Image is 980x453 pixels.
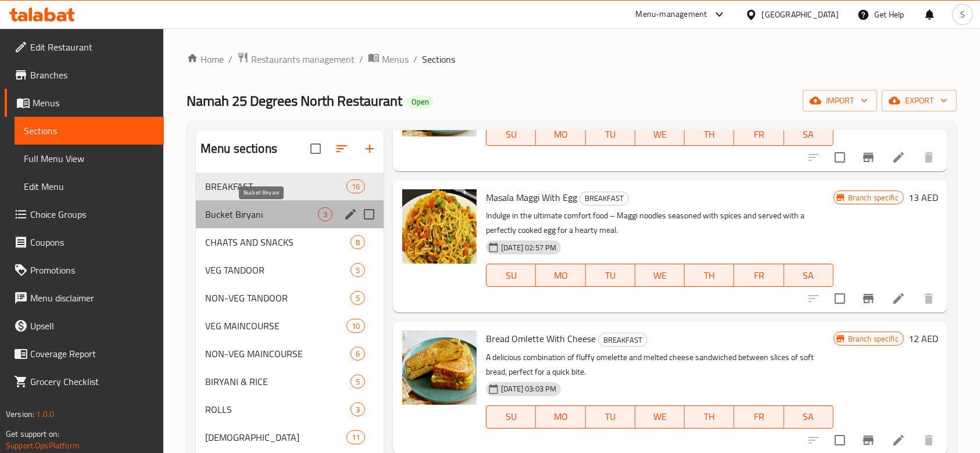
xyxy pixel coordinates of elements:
div: VEG TANDOOR5 [196,256,384,284]
button: WE [635,405,685,429]
button: MO [536,123,585,146]
a: Home [187,52,224,66]
span: VEG MAINCOURSE [205,319,346,333]
span: WE [640,126,680,143]
span: CHAATS AND SNACKS [205,235,350,249]
a: Coverage Report [5,340,164,368]
button: import [803,90,877,112]
span: Open [407,97,434,107]
span: MO [541,408,581,425]
button: delete [915,143,943,171]
a: Choice Groups [5,200,164,228]
button: WE [635,264,685,287]
span: SA [789,267,829,284]
span: MO [541,126,581,143]
span: 3 [319,209,332,220]
span: FR [739,126,779,143]
span: Sections [24,124,155,138]
span: Menus [33,96,155,110]
span: TU [591,267,631,284]
span: MO [541,267,581,284]
span: Menu disclaimer [30,291,155,305]
span: Sort sections [328,135,356,163]
span: Version: [6,407,34,422]
a: Full Menu View [15,145,164,172]
a: Upsell [5,312,164,340]
span: SU [491,126,531,143]
a: Grocery Checklist [5,368,164,396]
h6: 13 AED [909,189,938,206]
span: TU [591,126,631,143]
span: NON-VEG TANDOOR [205,291,350,305]
a: Menus [5,89,164,117]
span: Get support on: [6,426,59,441]
span: BREAKFAST [205,179,346,193]
button: TH [685,123,734,146]
div: [DEMOGRAPHIC_DATA]11 [196,423,384,451]
button: SA [784,264,834,287]
span: TH [689,408,729,425]
div: BREAKFAST16 [196,172,384,200]
button: FR [734,264,784,287]
button: SU [486,123,536,146]
span: SA [789,126,829,143]
span: S [960,8,965,21]
button: delete [915,285,943,312]
div: NON-VEG MAINCOURSE6 [196,340,384,368]
div: items [350,291,365,305]
button: Branch-specific-item [854,143,882,171]
li: / [228,52,233,66]
span: FR [739,267,779,284]
span: NON-VEG MAINCOURSE [205,347,350,361]
span: BIRYANI & RICE [205,375,350,389]
span: TH [689,126,729,143]
a: Edit menu item [892,292,906,305]
span: [DATE] 02:57 PM [496,242,561,253]
a: Edit menu item [892,433,906,447]
button: SU [486,264,536,287]
span: VEG TANDOOR [205,263,350,277]
div: items [346,430,365,444]
div: items [350,402,365,416]
span: 11 [347,432,364,443]
li: / [359,52,363,66]
span: export [891,94,947,108]
button: FR [734,405,784,429]
button: TU [586,123,635,146]
a: Branches [5,61,164,89]
span: Namah 25 Degrees North Restaurant [187,88,402,114]
li: / [413,52,417,66]
a: Menus [368,52,409,67]
span: Select to update [828,286,852,311]
button: MO [536,264,585,287]
span: import [812,94,868,108]
h2: Menu sections [201,140,277,157]
span: Edit Menu [24,179,155,193]
a: Edit Restaurant [5,33,164,61]
button: SA [784,405,834,429]
a: Promotions [5,256,164,284]
div: items [350,375,365,389]
span: Promotions [30,263,155,277]
img: Masala Maggi With Egg [402,189,477,264]
span: WE [640,408,680,425]
div: items [346,319,365,333]
button: FR [734,123,784,146]
span: Select to update [828,428,852,452]
div: Bucket Biryani3edit [196,200,384,228]
div: items [350,235,365,249]
a: Support.OpsPlatform [6,438,80,453]
div: CHINESE [205,430,346,444]
span: Select all sections [303,136,328,161]
button: edit [342,206,359,223]
span: Coverage Report [30,347,155,361]
div: ROLLS3 [196,396,384,423]
span: Edit Restaurant [30,40,155,54]
div: CHAATS AND SNACKS8 [196,228,384,256]
button: SU [486,405,536,429]
span: Coupons [30,235,155,249]
button: SA [784,123,834,146]
span: 3 [351,404,364,415]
